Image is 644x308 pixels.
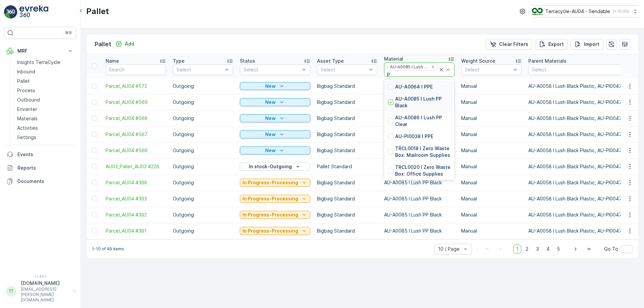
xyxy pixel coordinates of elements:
[17,68,35,75] p: Inbound
[532,5,639,17] button: Terracycle-AU04 - Sendable(+10:00)
[4,175,76,188] a: Documents
[604,246,618,252] span: Go To
[317,58,344,64] p: Asset Type
[240,146,310,155] button: New
[92,100,97,105] div: Toggle Row Selected
[265,99,276,106] p: New
[265,115,276,122] p: New
[240,58,255,64] p: Status
[14,67,76,76] a: Inbound
[243,195,298,202] p: In Progress-Processing
[17,115,38,122] p: Materials
[499,41,528,48] p: Clear Filters
[240,114,310,122] button: New
[458,175,525,191] td: Manual
[176,66,223,73] p: Select
[106,115,166,122] a: Parcel_AU04 #568
[169,78,236,94] td: Outgoing
[4,148,76,161] a: Events
[314,191,381,207] td: Bigbag Standard
[240,179,310,187] button: In Progress-Processing
[92,83,97,89] div: Toggle Row Selected
[395,114,450,128] p: AU-A0086 I Lush PP Clear
[613,9,629,14] p: ( +10:00 )
[395,133,433,140] p: AU-PI0038 I PPE
[429,64,437,70] div: Remove AU-A0085 I Lush PP Black
[554,245,563,253] span: 5
[314,110,381,126] td: Bigbag Standard
[513,245,521,253] span: 1
[381,191,458,207] td: AU-A0085 I Lush PP Black
[106,83,166,89] a: Parcel_AU04 #572
[17,97,40,103] p: Outbound
[14,95,76,105] a: Outbound
[395,83,433,90] p: AU-A0064 I PPE
[4,5,17,19] img: logo
[535,39,568,50] button: Export
[92,246,124,252] p: 1-10 of 49 items
[395,96,450,109] p: AU-A0085 I Lush PP Black
[314,142,381,159] td: Bigbag Standard
[240,163,310,171] button: In stock-Outgoing
[19,5,48,19] img: logo_light-DOdMpM7g.png
[458,94,525,110] td: Manual
[17,59,60,66] p: Insights TerraCycle
[548,41,564,48] p: Export
[92,212,97,218] div: Toggle Row Selected
[106,99,166,106] a: Parcel_AU04 #569
[381,126,458,142] td: AU-A0085 I Lush PP Black
[169,207,236,223] td: Outgoing
[240,130,310,138] button: New
[314,207,381,223] td: Bigbag Standard
[523,245,532,253] span: 2
[381,175,458,191] td: AU-A0085 I Lush PP Black
[92,132,97,137] div: Toggle Row Selected
[571,39,603,50] button: Import
[95,40,111,49] p: Pallet
[314,78,381,94] td: Bigbag Standard
[532,8,543,15] img: terracycle_logo.png
[106,228,166,234] a: Parcel_AU04 #381
[381,159,458,175] td: AU-A0085 I Lush PP Black
[17,87,35,94] p: Process
[249,163,292,170] p: In stock-Outgoing
[265,131,276,138] p: New
[14,86,76,95] a: Process
[169,94,236,110] td: Outgoing
[113,40,137,48] button: Add
[14,76,76,86] a: Pallet
[4,161,76,175] a: Reports
[243,228,298,234] p: In Progress-Processing
[106,163,166,170] a: AU03_Pallet_AU03 #226
[106,147,166,154] span: Parcel_AU04 #566
[92,116,97,121] div: Toggle Row Selected
[92,164,97,169] div: Toggle Row Selected
[265,83,276,89] p: New
[240,195,310,203] button: In Progress-Processing
[458,126,525,142] td: Manual
[321,66,367,73] p: Select
[14,133,76,142] a: Settings
[106,58,119,64] p: Name
[384,56,403,62] p: Material
[243,211,298,218] p: In Progress-Processing
[21,280,70,287] p: [DOMAIN_NAME]
[458,110,525,126] td: Manual
[314,159,381,175] td: Pallet Standard
[545,8,610,15] p: Terracycle-AU04 - Sendable
[17,48,63,54] p: MRF
[86,6,109,17] p: Pallet
[14,58,76,67] a: Insights TerraCycle
[169,175,236,191] td: Outgoing
[381,94,458,110] td: AU-A0085 I Lush PP Black
[17,165,74,171] p: Reports
[14,105,76,114] a: Envanter
[106,179,166,186] a: Parcel_AU04 #388
[106,131,166,138] a: Parcel_AU04 #567
[14,123,76,133] a: Activities
[240,227,310,235] button: In Progress-Processing
[240,211,310,219] button: In Progress-Processing
[458,159,525,175] td: Manual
